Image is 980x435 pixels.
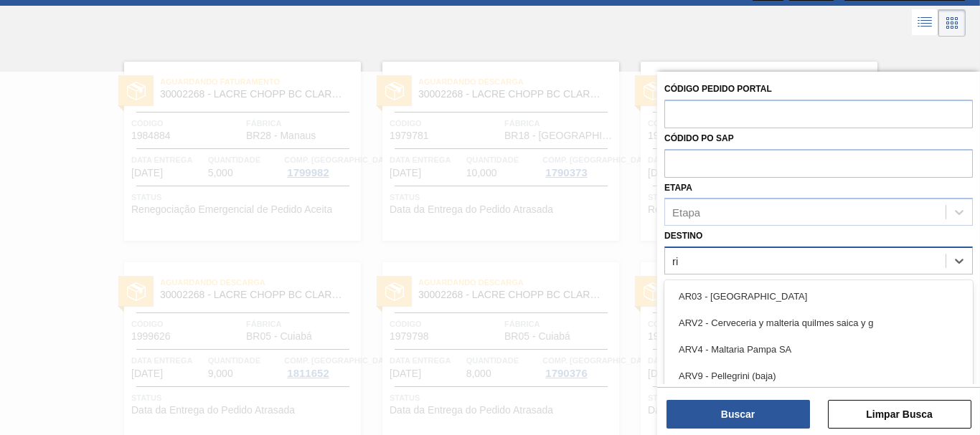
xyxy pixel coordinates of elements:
a: statusAguardando Faturamento30002268 - LACRE CHOPP BC CLARO AF IN65Código1984884FábricaBR28 - Man... [103,62,361,241]
a: statusAguardando Faturamento30002267 - LACRE CHOPP BC BLACK AF IN65Código1990778FábricaBR10 - Gua... [619,62,877,241]
label: Código Pedido Portal [664,84,772,94]
div: Etapa [672,206,700,219]
div: ARV4 - Maltaria Pampa SA [664,336,973,363]
label: Destino [664,231,702,241]
label: Carteira [664,279,709,290]
div: Visão em Lista [912,9,938,37]
div: ARV9 - Pellegrini (baja) [664,363,973,389]
a: statusAguardando Descarga30002268 - LACRE CHOPP BC CLARO AF IN65Código1979781FábricaBR18 - [GEOGR... [361,62,619,241]
label: Etapa [664,183,692,193]
div: Visão em Cards [938,9,966,37]
div: AR03 - [GEOGRAPHIC_DATA] [664,283,973,310]
div: ARV2 - Cerveceria y malteria quilmes saica y g [664,310,973,336]
label: Códido PO SAP [664,133,734,143]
